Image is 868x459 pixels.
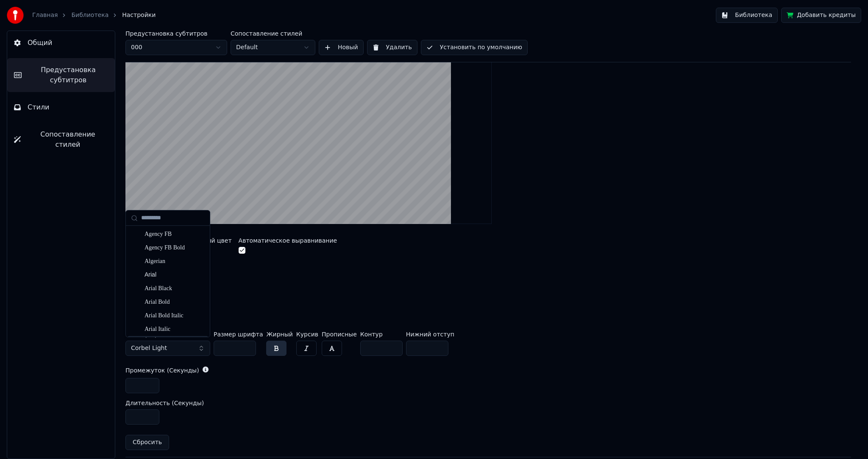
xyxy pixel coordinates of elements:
label: Курсив [296,331,318,337]
label: Сопоставление стилей [231,31,315,36]
nav: breadcrumb [32,11,156,20]
span: Стили [28,102,50,112]
button: Добавить кредиты [781,8,861,23]
label: Прописные [322,331,357,337]
div: Algerian [145,257,205,266]
label: Предустановка субтитров [125,31,227,36]
div: Agency FB [145,230,205,238]
div: Arial Italic [145,325,205,333]
span: Сопоставление стилей [28,129,108,150]
button: Стили [7,95,115,119]
button: Сопоставление стилей [7,123,115,157]
span: Общий [28,38,52,48]
span: Предустановка субтитров [28,65,108,85]
label: Жирный [266,331,292,337]
span: Настройки [122,11,156,20]
button: Сбросить [125,435,169,450]
label: Контур [360,331,403,337]
a: Библиотека [71,11,108,20]
div: Arial Bold [145,298,205,306]
button: Новый [319,40,364,55]
button: Установить по умолчанию [421,40,528,55]
button: Удалить [367,40,417,55]
label: Промежуток (Секунды) [125,367,199,373]
label: Нижний отступ [406,331,454,337]
label: Автоматическое выравнивание [239,238,337,243]
span: Corbel Light [131,344,167,353]
button: Библиотека [716,8,778,23]
label: Длительность (Секунды) [125,400,204,406]
a: Главная [32,11,58,20]
button: Общий [7,31,115,55]
div: Arial Black [145,284,205,293]
label: Размер шрифта [214,331,263,337]
div: Arial Bold Italic [145,311,205,320]
div: Agency FB Bold [145,243,205,252]
img: youka [7,7,24,24]
button: Предустановка субтитров [7,58,115,92]
div: Arial [145,271,205,279]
